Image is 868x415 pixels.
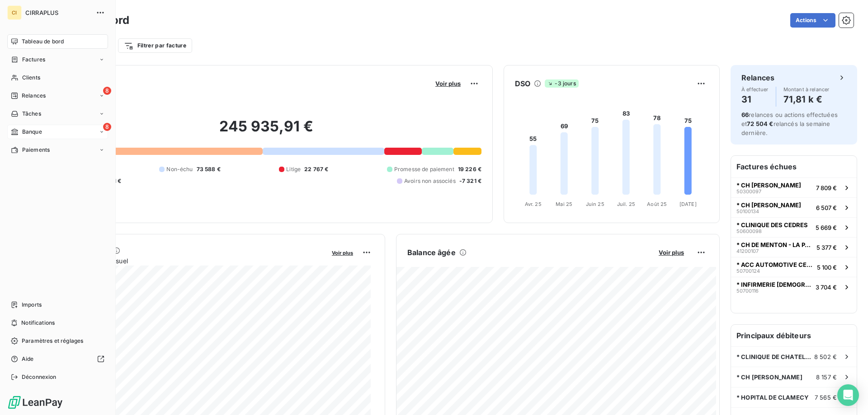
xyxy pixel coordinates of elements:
[814,353,837,360] span: 8 502 €
[21,319,55,327] span: Notifications
[304,165,328,173] span: 22 767 €
[647,201,667,207] tspan: Août 25
[22,74,40,82] span: Clients
[815,394,837,401] span: 7 565 €
[51,117,481,145] h2: 245 935,91 €
[329,248,356,256] button: Voir plus
[731,325,857,346] h6: Principaux débiteurs
[407,247,456,258] h6: Balance âgée
[741,92,769,107] h4: 31
[736,248,759,254] span: 41200107
[816,184,837,191] span: 7 809 €
[736,288,759,294] span: 50700116
[783,87,830,92] span: Montant à relancer
[22,110,41,118] span: Tâches
[741,87,769,92] span: À effectuer
[22,146,50,154] span: Paiements
[286,165,301,173] span: Litige
[741,111,749,118] span: 66
[679,201,697,207] tspan: [DATE]
[433,79,463,88] button: Voir plus
[404,177,456,185] span: Avoirs non associés
[736,189,761,194] span: 50300097
[731,277,857,297] button: * INFIRMERIE [DEMOGRAPHIC_DATA] DE [GEOGRAPHIC_DATA]507001163 704 €
[118,38,192,53] button: Filtrer par facture
[103,87,111,95] span: 8
[22,92,46,100] span: Relances
[7,5,22,20] div: CI
[22,128,42,136] span: Banque
[736,201,801,209] span: * CH [PERSON_NAME]
[816,204,837,211] span: 6 507 €
[736,268,760,274] span: 50700124
[747,120,773,127] span: 72 504 €
[736,281,812,288] span: * INFIRMERIE [DEMOGRAPHIC_DATA] DE [GEOGRAPHIC_DATA]
[736,228,762,234] span: 50600098
[7,395,63,410] img: Logo LeanPay
[731,156,857,177] h6: Factures échues
[556,201,572,207] tspan: Mai 25
[7,352,108,366] a: Aide
[22,37,64,46] span: Tableau de bord
[731,177,857,197] button: * CH [PERSON_NAME]503000977 809 €
[736,353,814,360] span: * CLINIQUE DE CHATELLERAULT
[586,201,604,207] tspan: Juin 25
[731,237,857,257] button: * CH DE MENTON - LA PALMOSA412001075 377 €
[741,111,838,136] span: relances ou actions effectuées et relancés la semaine dernière.
[731,257,857,277] button: * ACC AUTOMOTIVE CELLS COMPANY507001245 100 €
[816,284,837,291] span: 3 704 €
[816,244,837,251] span: 5 377 €
[22,373,57,381] span: Déconnexion
[731,217,857,237] button: * CLINIQUE DES CEDRES506000985 669 €
[22,301,42,309] span: Imports
[22,355,34,363] span: Aide
[22,56,45,64] span: Factures
[659,249,684,256] span: Voir plus
[459,177,481,185] span: -7 321 €
[197,165,221,173] span: 73 588 €
[736,241,813,248] span: * CH DE MENTON - LA PALMOSA
[332,250,353,256] span: Voir plus
[656,248,687,256] button: Voir plus
[736,209,759,214] span: 50100134
[22,337,83,345] span: Paramètres et réglages
[435,80,461,87] span: Voir plus
[525,201,542,207] tspan: Avr. 25
[394,165,454,173] span: Promesse de paiement
[617,201,635,207] tspan: Juil. 25
[736,182,801,189] span: * CH [PERSON_NAME]
[817,264,837,271] span: 5 100 €
[25,9,90,16] span: CIRRAPLUS
[783,92,830,107] h4: 71,81 k €
[736,221,808,228] span: * CLINIQUE DES CEDRES
[816,373,837,381] span: 8 157 €
[837,384,859,406] div: Open Intercom Messenger
[741,72,774,83] h6: Relances
[736,261,813,268] span: * ACC AUTOMOTIVE CELLS COMPANY
[545,79,578,88] span: -3 jours
[458,165,481,173] span: 19 226 €
[166,165,193,173] span: Non-échu
[790,13,835,28] button: Actions
[736,373,802,381] span: * CH [PERSON_NAME]
[736,394,809,401] span: * HOPITAL DE CLAMECY
[51,256,325,266] span: Chiffre d'affaires mensuel
[731,197,857,217] button: * CH [PERSON_NAME]501001346 507 €
[103,123,111,131] span: 8
[515,78,530,89] h6: DSO
[816,224,837,231] span: 5 669 €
